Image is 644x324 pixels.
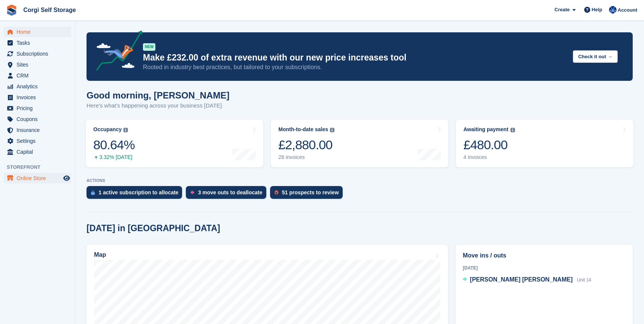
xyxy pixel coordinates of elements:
a: Corgi Self Storage [20,4,79,16]
a: Preview store [62,174,71,183]
div: £2,880.00 [278,137,334,153]
span: Online Store [17,173,62,183]
span: Help [592,6,602,14]
div: Occupancy [93,126,122,133]
span: Tasks [17,38,62,48]
div: Awaiting payment [463,126,509,133]
img: icon-info-grey-7440780725fd019a000dd9b08b2336e03edf1995a4989e88bcd33f0948082b44.svg [123,128,128,132]
a: menu [4,70,71,81]
div: 3.32% [DATE] [93,154,135,160]
a: menu [4,173,71,183]
span: Settings [17,136,62,146]
div: [DATE] [463,265,626,271]
h2: [DATE] in [GEOGRAPHIC_DATA] [87,223,220,233]
span: Pricing [17,103,62,114]
a: Occupancy 80.64% 3.32% [DATE] [86,120,263,167]
a: 51 prospects to review [270,186,346,203]
a: menu [4,38,71,48]
span: Create [554,6,570,14]
div: 1 active subscription to allocate [99,189,178,195]
span: Coupons [17,114,62,124]
a: menu [4,27,71,37]
img: move_outs_to_deallocate_icon-f764333ba52eb49d3ac5e1228854f67142a1ed5810a6f6cc68b1a99e826820c5.svg [190,190,194,195]
a: menu [4,136,71,146]
span: Analytics [17,81,62,92]
div: £480.00 [463,137,515,153]
img: stora-icon-8386f47178a22dfd0bd8f6a31ec36ba5ce8667c1dd55bd0f319d3a0aa187defe.svg [6,5,17,16]
a: menu [4,147,71,157]
img: icon-info-grey-7440780725fd019a000dd9b08b2336e03edf1995a4989e88bcd33f0948082b44.svg [330,128,334,132]
p: Here's what's happening across your business [DATE] [87,101,229,110]
h1: Good morning, [PERSON_NAME] [87,90,229,100]
a: Month-to-date sales £2,880.00 28 invoices [271,120,448,167]
a: menu [4,81,71,92]
a: menu [4,48,71,59]
a: menu [4,114,71,124]
span: Capital [17,147,62,157]
span: Unit 14 [577,277,591,283]
img: active_subscription_to_allocate_icon-d502201f5373d7db506a760aba3b589e785aa758c864c3986d89f69b8ff3... [91,190,95,195]
img: icon-info-grey-7440780725fd019a000dd9b08b2336e03edf1995a4989e88bcd33f0948082b44.svg [510,128,515,132]
a: 1 active subscription to allocate [87,186,186,203]
img: Alan Cooper [609,6,617,14]
img: price-adjustments-announcement-icon-8257ccfd72463d97f412b2fc003d46551f7dbcb40ab6d574587a9cd5c0d94... [90,30,143,73]
p: Rooted in industry best practices, but tailored to your subscriptions. [143,63,567,71]
h2: Map [94,251,106,258]
span: CRM [17,70,62,81]
a: Awaiting payment £480.00 4 invoices [456,120,633,167]
span: Subscriptions [17,48,62,59]
div: 51 prospects to review [282,189,339,195]
p: Make £232.00 of extra revenue with our new price increases tool [143,52,567,63]
a: menu [4,59,71,70]
span: Home [17,27,62,37]
h2: Move ins / outs [463,251,626,260]
a: 3 move outs to deallocate [186,186,270,203]
div: 3 move outs to deallocate [198,189,262,195]
div: 28 invoices [278,154,334,160]
span: Sites [17,59,62,70]
p: ACTIONS [87,178,633,183]
span: [PERSON_NAME] [PERSON_NAME] [470,276,573,283]
div: 80.64% [93,137,135,153]
img: prospect-51fa495bee0391a8d652442698ab0144808aea92771e9ea1ae160a38d050c398.svg [275,190,278,195]
a: [PERSON_NAME] [PERSON_NAME] Unit 14 [463,275,591,285]
div: 4 invoices [463,154,515,160]
span: Insurance [17,125,62,135]
button: Check it out → [573,50,618,63]
span: Account [618,6,637,14]
a: menu [4,103,71,114]
a: menu [4,92,71,103]
span: Invoices [17,92,62,103]
div: NEW [143,43,155,51]
span: Storefront [7,164,75,171]
a: menu [4,125,71,135]
div: Month-to-date sales [278,126,328,133]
